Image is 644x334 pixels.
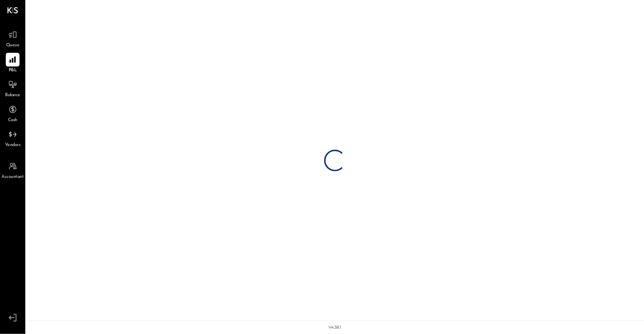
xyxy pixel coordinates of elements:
a: Queue [0,28,25,49]
span: Cash [8,117,17,124]
div: v 4.38.1 [329,325,342,330]
a: P&L [0,53,25,74]
span: Queue [6,42,20,49]
a: Cash [0,103,25,124]
a: Vendors [0,128,25,149]
a: Accountant [0,159,25,180]
span: Vendors [5,142,21,149]
a: Balance [0,78,25,99]
span: Accountant [2,174,24,180]
span: P&L [9,67,17,74]
span: Balance [5,92,20,99]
